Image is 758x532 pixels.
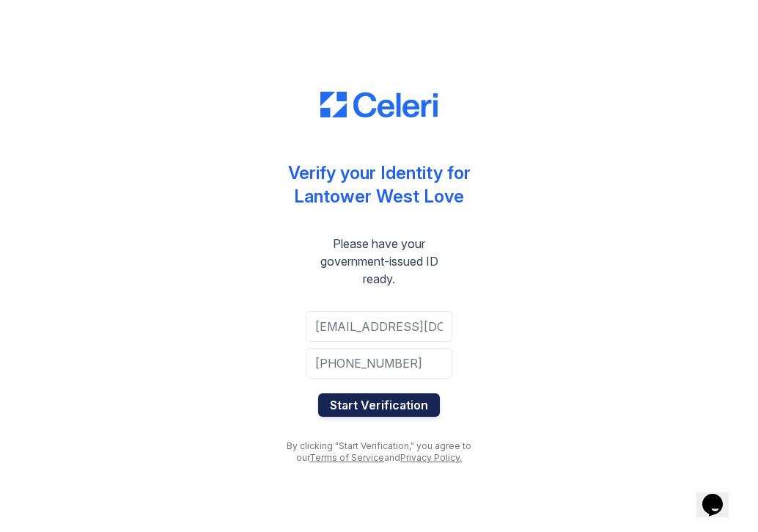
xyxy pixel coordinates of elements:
iframe: chat widget [696,473,743,517]
img: CE_Logo_Blue-a8612792a0a2168367f1c8372b55b34899dd931a85d93a1a3d3e32e68fde9ad4.png [320,92,438,118]
a: Terms of Service [309,452,384,463]
input: Email [306,311,452,342]
div: Please have your government-issued ID ready. [276,235,482,288]
div: By clicking "Start Verification," you agree to our and [276,440,482,464]
button: Start Verification [318,393,440,417]
div: Verify your Identity for Lantower West Love [288,161,471,208]
a: Privacy Policy. [400,452,462,463]
input: Phone [306,348,452,379]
